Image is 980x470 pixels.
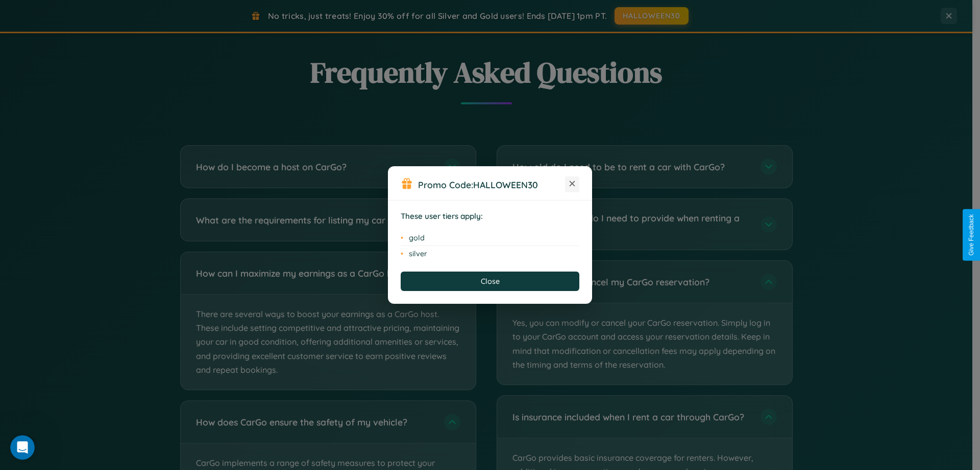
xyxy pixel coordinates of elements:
[401,230,579,246] li: gold
[401,246,579,261] li: silver
[473,179,538,190] b: HALLOWEEN30
[401,211,483,221] strong: These user tiers apply:
[418,179,565,190] h3: Promo Code:
[10,435,35,460] iframe: Intercom live chat
[401,272,579,291] button: Close
[968,214,975,256] div: Give Feedback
